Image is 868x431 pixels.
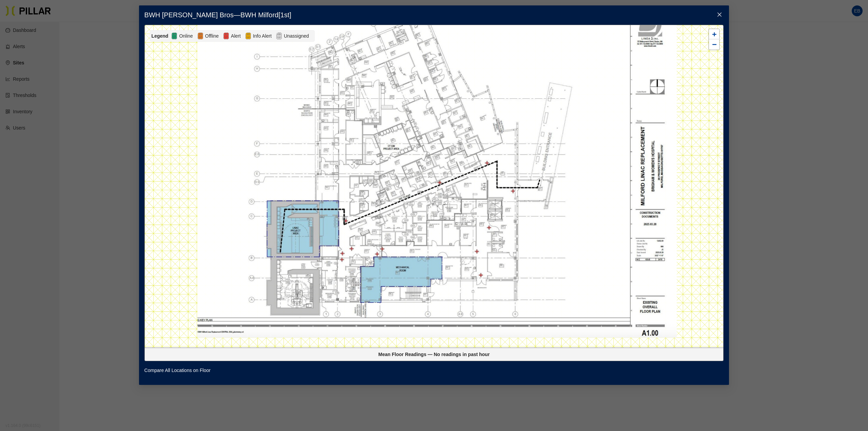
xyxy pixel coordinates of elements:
[144,367,211,374] a: Compare All Locations on Floor
[712,40,716,48] span: −
[252,32,273,40] span: Info Alert
[147,351,721,358] div: Mean Floor Readings — No readings in past hour
[276,32,282,40] img: Unassigned
[717,12,722,17] span: close
[223,32,230,40] img: Alert
[709,39,719,50] a: Zoom out
[171,32,178,40] img: Online
[282,32,310,40] span: Unassigned
[245,32,252,40] img: Alert
[178,32,194,40] span: Online
[152,32,171,40] div: Legend
[709,29,719,39] a: Zoom in
[710,5,729,24] button: Close
[230,32,242,40] span: Alert
[144,11,724,19] h3: BWH [PERSON_NAME] Bros — BWH Milford [ 1st ]
[197,32,204,40] img: Offline
[712,30,716,38] span: +
[204,32,220,40] span: Offline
